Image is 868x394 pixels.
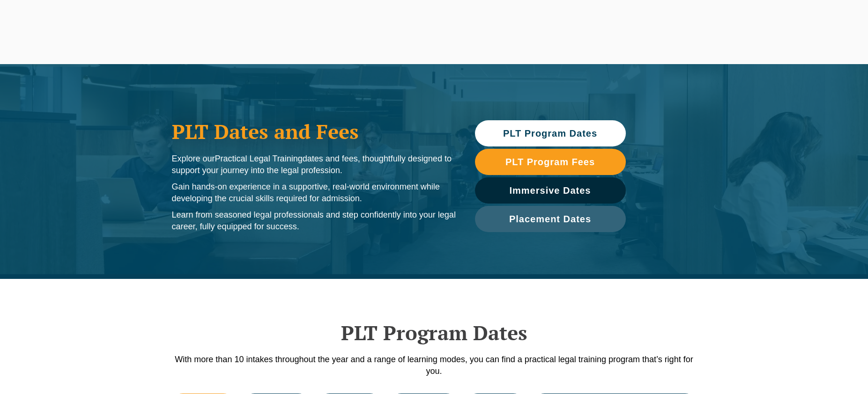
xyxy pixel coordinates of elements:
[510,186,591,195] span: Immersive Dates
[509,214,591,224] span: Placement Dates
[475,177,626,204] a: Immersive Dates
[172,209,456,233] p: Learn from seasoned legal professionals and step confidently into your legal career, fully equipp...
[475,206,626,232] a: Placement Dates
[503,129,597,138] span: PLT Program Dates
[172,181,456,204] p: Gain hands-on experience in a supportive, real-world environment while developing the crucial ski...
[172,120,456,143] h1: PLT Dates and Fees
[215,154,303,163] span: Practical Legal Training
[475,120,626,146] a: PLT Program Dates
[167,321,701,344] h2: PLT Program Dates
[475,149,626,175] a: PLT Program Fees
[172,153,456,176] p: Explore our dates and fees, thoughtfully designed to support your journey into the legal profession.
[505,157,595,167] span: PLT Program Fees
[167,354,701,377] p: With more than 10 intakes throughout the year and a range of learning modes, you can find a pract...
